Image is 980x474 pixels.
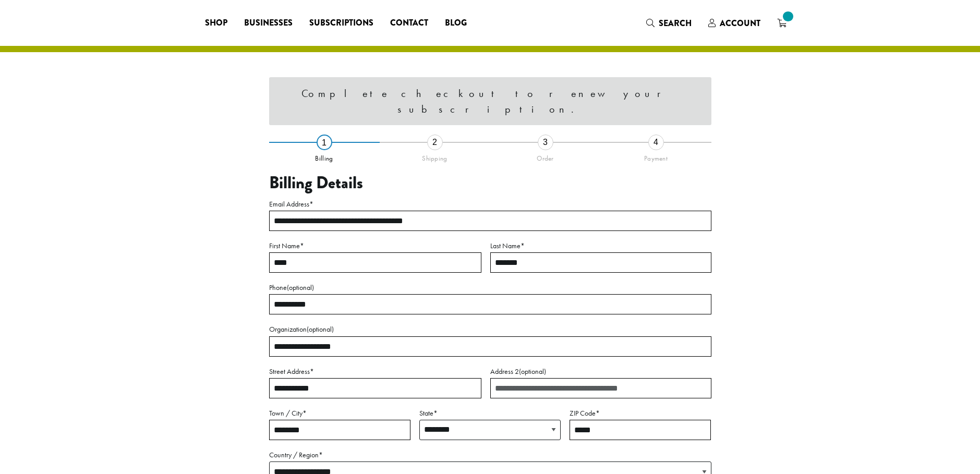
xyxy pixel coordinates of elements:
[380,150,490,163] div: Shipping
[307,324,334,334] span: (optional)
[269,198,711,211] label: Email Address
[317,135,332,150] div: 1
[538,135,553,150] div: 3
[419,407,561,420] label: State
[244,17,293,30] span: Businesses
[570,407,711,420] label: ZIP Code
[519,367,546,376] span: (optional)
[659,17,692,29] span: Search
[638,15,700,32] a: Search
[236,15,301,31] a: Businesses
[648,135,664,150] div: 4
[490,365,711,378] label: Address 2
[269,150,380,163] div: Billing
[269,365,481,378] label: Street Address
[700,15,769,32] a: Account
[269,77,711,125] div: Complete checkout to renew your subscription.
[269,407,410,420] label: Town / City
[445,17,467,30] span: Blog
[301,15,382,31] a: Subscriptions
[390,17,428,30] span: Contact
[601,150,711,163] div: Payment
[382,15,437,31] a: Contact
[197,15,236,31] a: Shop
[427,135,443,150] div: 2
[490,150,601,163] div: Order
[287,283,314,292] span: (optional)
[269,173,711,193] h3: Billing Details
[269,239,481,252] label: First Name
[205,17,227,30] span: Shop
[437,15,475,31] a: Blog
[720,17,760,29] span: Account
[269,323,711,336] label: Organization
[490,239,711,252] label: Last Name
[309,17,373,30] span: Subscriptions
